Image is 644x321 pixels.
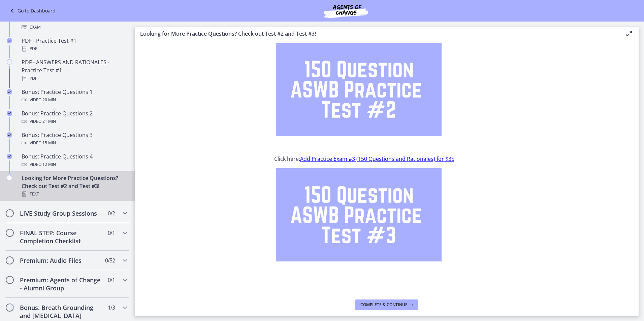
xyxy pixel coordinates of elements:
a: Go to Dashboard [8,7,56,15]
div: PDF - Practice Test #1 [22,37,127,53]
span: · 21 min [41,117,56,126]
div: Video [22,96,127,104]
div: Bonus: Practice Questions 2 [22,109,127,126]
h2: Premium: Audio Files [20,256,102,264]
h2: Premium: Agents of Change - Alumni Group [20,276,102,292]
i: Completed [7,132,12,138]
img: Agents of Change [305,3,386,19]
i: Completed [7,111,12,116]
div: Text [22,190,127,198]
div: PDF - ANSWERS AND RATIONALES - Practice Test #1 [22,58,127,82]
div: PDF [22,45,127,53]
div: Video [22,117,127,126]
span: 1 / 3 [108,304,115,312]
span: · 15 min [41,139,56,147]
div: Video [22,160,127,169]
img: 150_Question_ASWB_Practice_Test__2.png [276,43,442,136]
i: Completed [7,89,12,95]
div: Looking for More Practice Questions? Check out Test #2 and Test #3! [22,174,127,198]
span: 0 / 1 [108,276,115,284]
div: Video [22,139,127,147]
a: Add Practice Exam #3 (150 Questions and Rationales) for $35 [300,155,454,163]
button: Complete & continue [355,299,418,310]
h2: LIVE Study Group Sessions [20,209,102,217]
span: Complete & continue [360,302,408,308]
span: · 20 min [41,96,56,104]
span: 0 / 1 [108,229,115,237]
div: Bonus: Practice Questions 1 [22,88,127,104]
h3: Looking for More Practice Questions? Check out Test #2 and Test #3! [140,30,614,38]
div: Exam [22,23,127,31]
div: PDF [22,74,127,82]
i: Completed [7,38,12,43]
img: 150_Question_ASWB_Practice_Test__3.png [276,168,442,261]
div: Bonus: Practice Questions 4 [22,152,127,169]
p: Click here: [274,155,499,163]
div: Bonus: Practice Questions 3 [22,131,127,147]
span: 0 / 2 [108,209,115,217]
h2: FINAL STEP: Course Completion Checklist [20,229,102,245]
span: 0 / 52 [105,256,115,264]
span: · 12 min [41,160,56,169]
i: Completed [7,154,12,159]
